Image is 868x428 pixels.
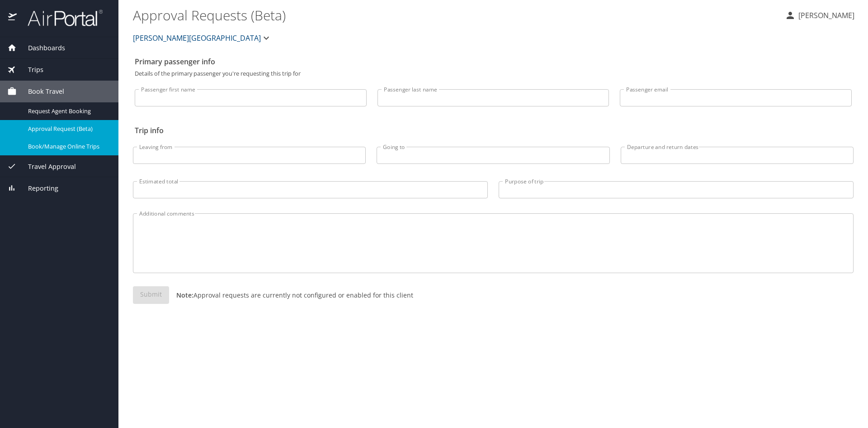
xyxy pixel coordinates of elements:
span: Travel Approval [17,162,76,172]
img: icon-airportal.png [8,9,18,27]
img: airportal-logo.png [18,9,103,27]
button: [PERSON_NAME] [781,7,858,24]
button: [PERSON_NAME][GEOGRAPHIC_DATA] [129,29,275,47]
p: Approval requests are currently not configured or enabled for this client [169,290,413,300]
p: [PERSON_NAME] [796,10,854,21]
span: Reporting [17,183,58,193]
strong: Note: [176,291,193,299]
span: Trips [17,65,43,75]
span: Dashboards [17,43,65,53]
p: Details of the primary passenger you're requesting this trip for [135,71,852,77]
span: Approval Request (Beta) [28,125,108,133]
h1: Approval Requests (Beta) [133,1,778,29]
h2: Trip info [135,123,852,138]
h2: Primary passenger info [135,54,852,69]
span: Request Agent Booking [28,107,108,115]
span: Book Travel [17,87,64,96]
span: [PERSON_NAME][GEOGRAPHIC_DATA] [133,32,261,44]
span: Book/Manage Online Trips [28,142,108,151]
